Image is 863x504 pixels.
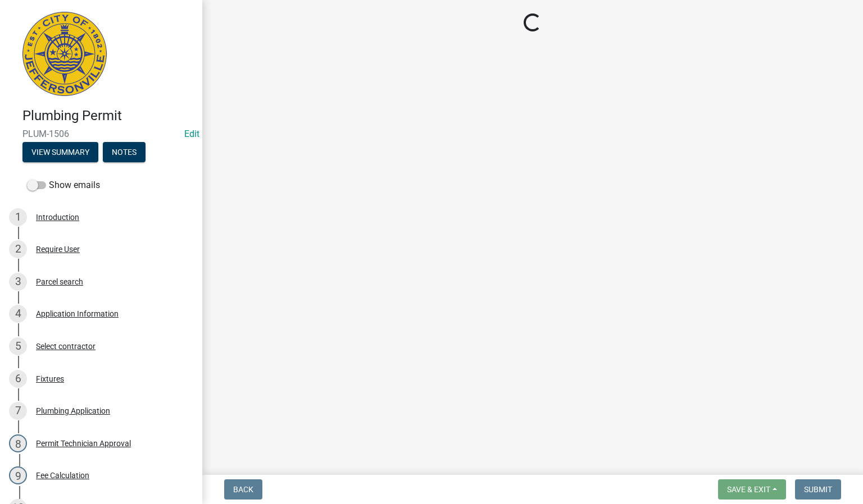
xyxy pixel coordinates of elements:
h4: Plumbing Permit [22,108,193,124]
span: Back [233,485,253,494]
div: 7 [9,402,27,420]
div: Fee Calculation [36,471,89,479]
div: 6 [9,370,27,388]
wm-modal-confirm: Edit Application Number [184,129,199,139]
div: Select contractor [36,342,96,350]
div: 1 [9,208,27,226]
button: Submit [795,479,841,500]
div: Plumbing Application [36,407,110,415]
wm-modal-confirm: Notes [103,148,146,157]
button: Notes [103,142,146,162]
button: View Summary [22,142,98,162]
div: Permit Technician Approval [36,439,131,447]
label: Show emails [27,178,100,192]
div: 2 [9,240,27,258]
div: 5 [9,337,27,355]
div: 8 [9,434,27,452]
div: Require User [36,245,80,253]
wm-modal-confirm: Summary [22,148,98,157]
div: Introduction [36,213,79,221]
div: Parcel search [36,278,83,286]
button: Back [224,479,262,500]
div: 3 [9,273,27,291]
span: Save & Exit [727,485,770,494]
img: City of Jeffersonville, Indiana [22,12,107,96]
div: Fixtures [36,375,64,383]
span: PLUM-1506 [22,129,180,139]
span: Submit [804,485,832,494]
button: Save & Exit [718,479,786,500]
div: Application Information [36,310,119,318]
a: Edit [184,129,199,139]
div: 4 [9,305,27,323]
div: 9 [9,466,27,484]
